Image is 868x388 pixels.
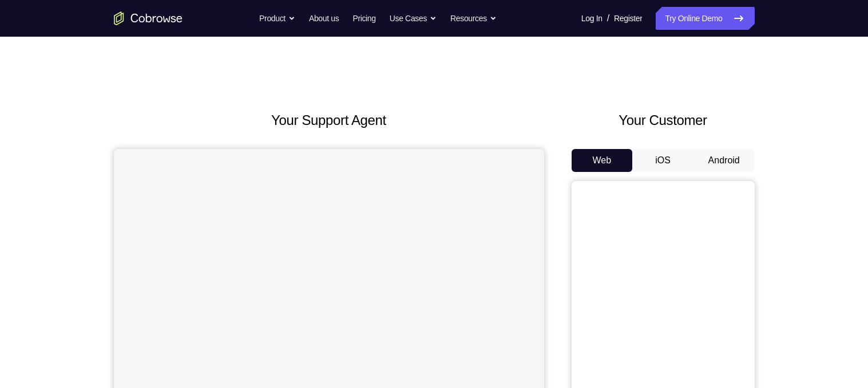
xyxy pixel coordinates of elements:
button: Use Cases [390,7,437,30]
button: Product [259,7,295,30]
a: Register [614,7,642,30]
button: Android [693,149,755,172]
span: / [607,11,609,25]
a: Pricing [352,7,375,30]
a: Go to the home page [114,11,183,25]
a: Log In [581,7,603,30]
button: Web [572,149,633,172]
h2: Your Customer [572,110,755,131]
h2: Your Support Agent [114,110,544,131]
button: Resources [450,7,497,30]
a: About us [309,7,339,30]
button: iOS [632,149,693,172]
a: Try Online Demo [656,7,754,30]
